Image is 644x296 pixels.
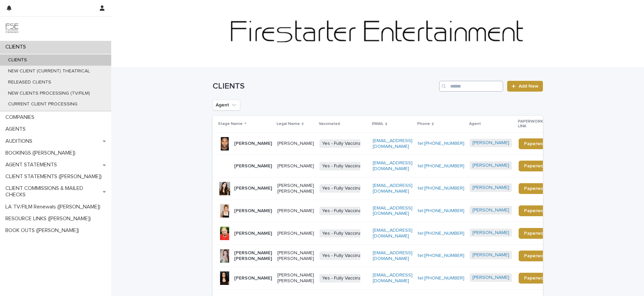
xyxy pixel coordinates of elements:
tr: [PERSON_NAME][PERSON_NAME]Yes - Fully Vaccinated[EMAIL_ADDRESS][DOMAIN_NAME]tel:[PHONE_NUMBER][PE... [213,222,564,245]
a: tel:[PHONE_NUMBER] [418,276,464,281]
tr: [PERSON_NAME][PERSON_NAME]Yes - Fully Vaccinated[EMAIL_ADDRESS][DOMAIN_NAME]tel:[PHONE_NUMBER][PE... [213,155,564,177]
p: [PERSON_NAME] [PERSON_NAME] [277,183,314,194]
a: [EMAIL_ADDRESS][DOMAIN_NAME] [373,273,412,283]
a: Paperwork [519,251,553,261]
a: [PERSON_NAME] [472,185,509,191]
p: Vaccinated [319,120,340,128]
span: Yes - Fully Vaccinated [319,162,371,170]
a: [PERSON_NAME] [472,163,509,168]
p: [PERSON_NAME] [234,275,272,281]
button: Agent [213,100,240,110]
a: tel:[PHONE_NUMBER] [418,164,464,168]
a: Paperwork [519,183,553,194]
a: tel:[PHONE_NUMBER] [418,141,464,146]
a: tel:[PHONE_NUMBER] [418,231,464,236]
p: BOOK OUTS ([PERSON_NAME]) [3,227,85,234]
p: [PERSON_NAME] [234,208,272,214]
p: Legal Name [277,120,300,128]
a: [PERSON_NAME] [472,230,509,236]
p: NEW CLIENT (CURRENT) THEATRICAL [3,68,95,74]
a: Paperwork [519,161,553,171]
a: [EMAIL_ADDRESS][DOMAIN_NAME] [373,206,412,216]
span: Yes - Fully Vaccinated [319,274,371,283]
a: [EMAIL_ADDRESS][DOMAIN_NAME] [373,183,412,194]
p: [PERSON_NAME] [PERSON_NAME] [277,250,314,262]
a: [EMAIL_ADDRESS][DOMAIN_NAME] [373,161,412,171]
p: CLIENT STATEMENTS ([PERSON_NAME]) [3,173,107,180]
span: Yes - Fully Vaccinated [319,252,371,260]
span: Yes - Fully Vaccinated [319,229,371,238]
a: [EMAIL_ADDRESS][DOMAIN_NAME] [373,138,412,149]
span: Paperwork [524,231,548,236]
span: Yes - Fully Vaccinated [319,207,371,215]
p: COMPANIES [3,114,40,121]
a: Paperwork [519,205,553,216]
p: LA TV/FILM Renewals ([PERSON_NAME]) [3,204,106,210]
a: [PERSON_NAME] [472,275,509,281]
p: Agent [469,120,481,128]
p: CLIENTS [3,57,32,63]
p: CLIENTS [3,44,31,50]
p: CURRENT CLIENT PROCESSING [3,101,83,107]
a: tel:[PHONE_NUMBER] [418,208,464,213]
p: Stage Name [218,120,243,128]
a: [EMAIL_ADDRESS][DOMAIN_NAME] [373,251,412,261]
a: [PERSON_NAME] [472,207,509,213]
span: Paperwork [524,208,548,213]
a: [PERSON_NAME] [472,252,509,258]
p: AGENTS [3,126,31,132]
span: Paperwork [524,276,548,281]
a: Paperwork [519,228,553,239]
p: [PERSON_NAME] [277,208,314,214]
span: Paperwork [524,186,548,191]
p: [PERSON_NAME] [234,163,272,169]
p: [PERSON_NAME] [277,163,314,169]
p: [PERSON_NAME] [234,141,272,146]
a: tel:[PHONE_NUMBER] [418,253,464,258]
a: Add New [507,81,543,92]
p: [PERSON_NAME] [PERSON_NAME] [277,272,314,284]
tr: [PERSON_NAME][PERSON_NAME] [PERSON_NAME]Yes - Fully Vaccinated[EMAIL_ADDRESS][DOMAIN_NAME]tel:[PH... [213,177,564,200]
p: RELEASED CLIENTS [3,79,57,85]
img: 9JgRvJ3ETPGCJDhvPVA5 [5,22,19,35]
p: AGENT STATEMENTS [3,162,62,168]
p: Phone [417,120,430,128]
p: EMAIL [372,120,384,128]
span: Paperwork [524,141,548,146]
p: BOOKINGS ([PERSON_NAME]) [3,150,81,156]
p: PAPERWORK LINK [518,118,550,130]
p: [PERSON_NAME] [277,141,314,146]
h1: CLIENTS [213,81,437,91]
p: [PERSON_NAME] [234,231,272,236]
p: [PERSON_NAME] [234,186,272,191]
span: Paperwork [524,164,548,168]
a: tel:[PHONE_NUMBER] [418,186,464,191]
tr: [PERSON_NAME][PERSON_NAME]Yes - Fully Vaccinated[EMAIL_ADDRESS][DOMAIN_NAME]tel:[PHONE_NUMBER][PE... [213,132,564,155]
p: CLIENT COMMISSIONS & MAILED CHECKS [3,185,103,198]
p: RESOURCE LINKS ([PERSON_NAME]) [3,216,96,222]
span: Yes - Fully Vaccinated [319,184,371,193]
tr: [PERSON_NAME][PERSON_NAME] [PERSON_NAME]Yes - Fully Vaccinated[EMAIL_ADDRESS][DOMAIN_NAME]tel:[PH... [213,267,564,290]
p: AUDITIONS [3,138,38,144]
p: [PERSON_NAME] [PERSON_NAME] [234,250,272,262]
p: [PERSON_NAME] [277,231,314,236]
tr: [PERSON_NAME] [PERSON_NAME][PERSON_NAME] [PERSON_NAME]Yes - Fully Vaccinated[EMAIL_ADDRESS][DOMAI... [213,244,564,267]
p: NEW CLIENTS PROCESSING (TV/FILM) [3,91,95,96]
a: Paperwork [519,273,553,284]
input: Search [439,81,503,92]
span: Paperwork [524,254,548,258]
a: [PERSON_NAME] [472,140,509,146]
span: Yes - Fully Vaccinated [319,139,371,148]
span: Add New [519,84,539,89]
tr: [PERSON_NAME][PERSON_NAME]Yes - Fully Vaccinated[EMAIL_ADDRESS][DOMAIN_NAME]tel:[PHONE_NUMBER][PE... [213,200,564,222]
a: [EMAIL_ADDRESS][DOMAIN_NAME] [373,228,412,238]
a: Paperwork [519,138,553,149]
